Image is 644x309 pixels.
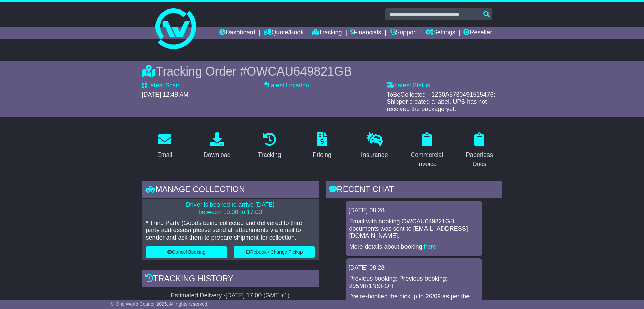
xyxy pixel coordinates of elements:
div: Tracking [258,150,281,160]
div: Estimated Delivery - [142,292,319,300]
p: * Third Party (Goods being collected and delivered to third party addresses) please send all atta... [146,220,315,242]
label: Latest Status [387,82,430,89]
div: Tracking Order # [142,64,502,79]
span: ToBeCollected - 1Z30A5730491515476: Shipper created a label, UPS has not received the package yet. [387,91,495,112]
a: Pricing [308,130,336,162]
a: Paperless Docs [457,130,502,171]
a: Download [199,130,235,162]
div: [DATE] 17:00 (GMT +1) [226,292,290,300]
div: Download [204,150,231,160]
button: Cancel Booking [146,246,227,258]
p: More details about booking: . [349,243,479,251]
a: Quote/Book [264,27,304,39]
div: Manage collection [142,181,319,200]
label: Latest Scan [142,82,180,89]
label: Latest Location [264,82,309,89]
div: Insurance [361,150,388,160]
div: Paperless Docs [461,150,498,169]
a: Dashboard [219,27,255,39]
p: I've re-booked the pickup to 26/09 as per the customer's request [349,293,479,308]
a: here [424,243,436,250]
div: Email [157,150,172,160]
div: Tracking history [142,270,319,289]
div: [DATE] 08:28 [349,264,479,272]
a: Support [390,27,417,39]
p: Previous booking: Previous booking: 295MR1NSFQH [349,275,479,290]
a: Insurance [357,130,392,162]
p: Driver is booked to arrive [DATE] between 10:00 to 17:00 [146,201,315,216]
a: Reseller [463,27,492,39]
div: [DATE] 08:28 [349,207,479,214]
a: Settings [425,27,455,39]
a: Email [152,130,176,162]
div: Commercial Invoice [409,150,445,169]
button: Rebook / Change Pickup [234,246,315,258]
a: Tracking [253,130,285,162]
p: Email with booking OWCAU649821GB documents was sent to [EMAIL_ADDRESS][DOMAIN_NAME]. [349,218,479,240]
div: Pricing [313,150,331,160]
span: © One World Courier 2025. All rights reserved. [111,301,209,307]
span: OWCAU649821GB [247,64,352,78]
span: [DATE] 12:48 AM [142,91,189,98]
a: Commercial Invoice [404,130,450,171]
a: Financials [350,27,381,39]
a: Tracking [312,27,342,39]
div: RECENT CHAT [326,181,502,200]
